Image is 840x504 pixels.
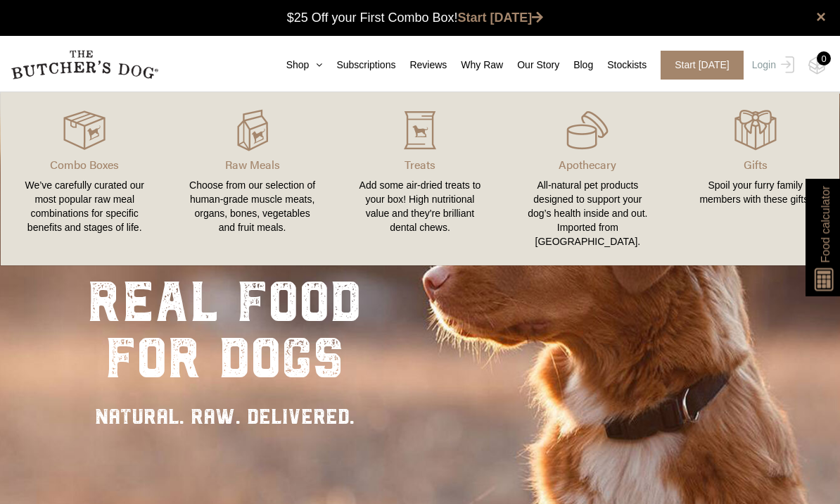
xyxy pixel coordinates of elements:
[661,51,744,80] span: Start [DATE]
[87,401,362,432] div: NATURAL. RAW. DELIVERED.
[672,106,839,251] a: Gifts Spoil your furry family members with these gifts.
[647,51,749,80] a: Start [DATE]
[503,58,559,73] a: Our Story
[749,51,794,80] a: Login
[353,178,487,234] div: Add some air-dried treats to your box! High nutritional value and they're brilliant dental chews.
[521,156,654,173] p: Apothecary
[353,156,487,173] p: Treats
[817,51,831,65] div: 0
[808,56,826,75] img: TBD_Cart-Empty.png
[322,58,395,73] a: Subscriptions
[689,156,822,173] p: Gifts
[1,106,168,251] a: Combo Boxes We’ve carefully curated our most popular raw meal combinations for specific benefits ...
[559,58,593,73] a: Blog
[689,178,822,206] div: Spoil your furry family members with these gifts.
[817,186,834,263] span: Food calculator
[395,58,447,73] a: Reviews
[447,58,503,73] a: Why Raw
[504,106,671,251] a: Apothecary All-natural pet products designed to support your dog’s health inside and out. Importe...
[458,11,544,25] a: Start [DATE]
[816,8,826,25] a: close
[18,178,151,234] div: We’ve carefully curated our most popular raw meal combinations for specific benefits and stages o...
[521,178,654,248] div: All-natural pet products designed to support your dog’s health inside and out. Imported from [GEO...
[336,106,504,251] a: Treats Add some air-dried treats to your box! High nutritional value and they're brilliant dental...
[593,58,647,73] a: Stockists
[185,156,319,173] p: Raw Meals
[272,58,323,73] a: Shop
[87,274,362,386] div: real food for dogs
[18,156,151,173] p: Combo Boxes
[185,178,319,234] div: Choose from our selection of human-grade muscle meats, organs, bones, vegetables and fruit meals.
[168,106,336,251] a: Raw Meals Choose from our selection of human-grade muscle meats, organs, bones, vegetables and fr...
